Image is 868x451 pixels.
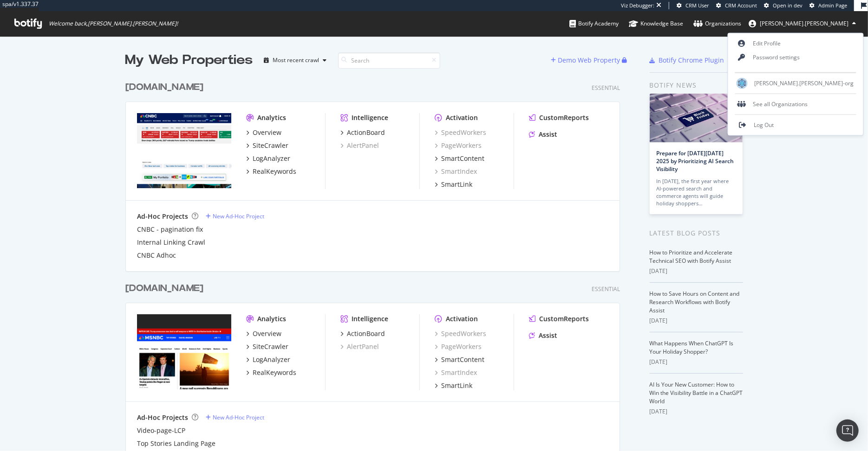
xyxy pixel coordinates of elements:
[246,355,290,364] a: LogAnalyzer
[253,154,290,163] div: LogAnalyzer
[728,118,863,132] a: Log Out
[257,314,286,324] div: Analytics
[737,78,748,89] img: ryan.flanagan-org
[650,317,743,325] div: [DATE]
[352,314,388,324] div: Intelligence
[137,439,215,448] a: Top Stories Landing Page
[755,79,854,87] span: [PERSON_NAME].[PERSON_NAME]-org
[650,267,743,275] div: [DATE]
[446,314,478,324] div: Activation
[435,329,486,338] a: SpeedWorkers
[246,141,288,150] a: SiteCrawler
[137,225,203,234] a: CNBC - pagination fix
[677,2,709,9] a: CRM User
[253,141,288,150] div: SiteCrawler
[213,212,264,220] div: New Ad-Hoc Project
[435,141,482,150] a: PageWorkers
[246,167,296,176] a: RealKeywords
[340,141,379,150] a: AlertPanel
[352,113,388,122] div: Intelligence
[728,97,863,111] div: See all Organizations
[725,2,757,9] span: CRM Account
[125,282,207,295] a: [DOMAIN_NAME]
[137,314,231,389] img: msnbc.com
[529,130,557,139] a: Assist
[125,81,207,94] a: [DOMAIN_NAME]
[764,2,803,9] a: Open in dev
[659,56,724,65] div: Botify Chrome Plugin
[340,342,379,351] a: AlertPanel
[650,80,743,90] div: Botify news
[253,342,288,351] div: SiteCrawler
[125,51,253,70] div: My Web Properties
[529,331,557,340] a: Assist
[435,154,484,163] a: SmartContent
[650,407,743,416] div: [DATE]
[441,355,484,364] div: SmartContent
[728,37,863,51] a: Edit Profile
[49,20,178,27] span: Welcome back, [PERSON_NAME].[PERSON_NAME] !
[621,2,654,9] div: Viz Debugger:
[246,342,288,351] a: SiteCrawler
[261,53,331,68] button: Most recent crawl
[650,358,743,366] div: [DATE]
[137,113,231,188] img: cnbc.com
[213,413,264,421] div: New Ad-Hoc Project
[246,368,296,377] a: RealKeywords
[551,53,622,68] button: Demo Web Property
[340,329,385,338] a: ActionBoard
[754,121,774,129] span: Log Out
[125,282,203,295] div: [DOMAIN_NAME]
[728,51,863,64] a: Password settings
[273,57,320,63] div: Most recent crawl
[441,381,472,390] div: SmartLink
[741,16,863,31] button: [PERSON_NAME].[PERSON_NAME]
[137,413,188,422] div: Ad-Hoc Projects
[558,56,620,65] div: Demo Web Property
[441,180,472,189] div: SmartLink
[592,285,620,293] div: Essential
[253,355,290,364] div: LogAnalyzer
[441,154,484,163] div: SmartContent
[760,19,848,27] span: ryan.flanagan
[685,2,709,9] span: CRM User
[137,238,205,247] a: Internal Linking Crawl
[716,2,757,9] a: CRM Account
[253,368,296,377] div: RealKeywords
[657,178,736,207] div: In [DATE], the first year where AI-powered search and commerce agents will guide holiday shoppers…
[650,339,734,356] a: What Happens When ChatGPT Is Your Holiday Shopper?
[539,130,557,139] div: Assist
[340,128,385,137] a: ActionBoard
[246,154,290,163] a: LogAnalyzer
[347,128,385,137] div: ActionBoard
[650,290,740,314] a: How to Save Hours on Content and Research Workflows with Botify Assist
[435,167,477,176] div: SmartIndex
[253,167,296,176] div: RealKeywords
[246,128,281,137] a: Overview
[347,329,385,338] div: ActionBoard
[539,113,589,122] div: CustomReports
[435,368,477,377] a: SmartIndex
[539,331,557,340] div: Assist
[650,56,724,65] a: Botify Chrome Plugin
[206,413,264,421] a: New Ad-Hoc Project
[435,342,482,351] a: PageWorkers
[435,128,486,137] a: SpeedWorkers
[125,81,203,94] div: [DOMAIN_NAME]
[539,314,589,324] div: CustomReports
[657,149,734,173] a: Prepare for [DATE][DATE] 2025 by Prioritizing AI Search Visibility
[529,314,589,324] a: CustomReports
[773,2,803,9] span: Open in dev
[257,113,286,122] div: Analytics
[137,212,188,221] div: Ad-Hoc Projects
[569,11,619,36] a: Botify Academy
[693,19,741,28] div: Organizations
[818,2,847,9] span: Admin Page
